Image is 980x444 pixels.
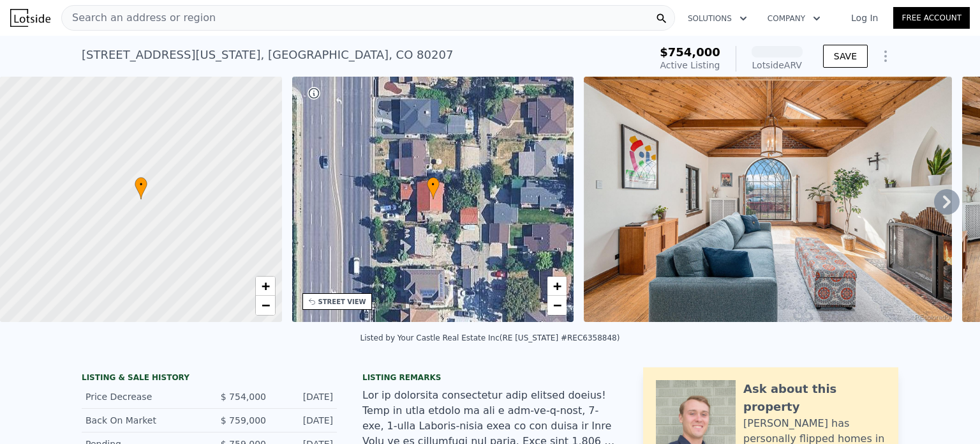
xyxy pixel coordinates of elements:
div: STREET VIEW [318,297,366,307]
span: − [261,297,269,313]
span: $754,000 [660,45,720,59]
span: $ 754,000 [221,392,266,402]
div: [STREET_ADDRESS][US_STATE] , [GEOGRAPHIC_DATA] , CO 80207 [82,46,453,64]
button: Solutions [678,7,757,30]
span: $ 759,000 [221,415,266,425]
div: Listed by Your Castle Real Estate Inc (RE [US_STATE] #REC6358848) [360,333,620,342]
a: Free Account [893,7,970,29]
div: Listing remarks [362,372,618,383]
span: • [135,179,147,190]
span: Search an address or region [62,10,216,26]
div: • [135,177,147,199]
div: [DATE] [276,414,333,427]
div: LISTING & SALE HISTORY [82,372,337,385]
button: SAVE [823,45,868,68]
div: Back On Market [85,414,199,427]
span: − [553,297,561,313]
img: Sale: 167083000 Parcel: 8499296 [584,77,951,322]
a: Zoom in [256,277,275,296]
button: Company [757,7,831,30]
div: • [427,177,440,199]
div: Ask about this property [743,380,886,416]
span: + [553,278,561,294]
a: Zoom out [547,296,567,315]
div: Price Decrease [85,390,199,403]
div: Lotside ARV [752,59,803,72]
button: Show Options [873,43,898,69]
div: [DATE] [276,390,333,403]
span: Active Listing [660,60,720,70]
span: • [427,179,440,190]
a: Zoom out [256,296,275,315]
a: Zoom in [547,277,567,296]
img: Lotside [10,9,50,27]
a: Log In [836,11,893,24]
span: + [261,278,269,294]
